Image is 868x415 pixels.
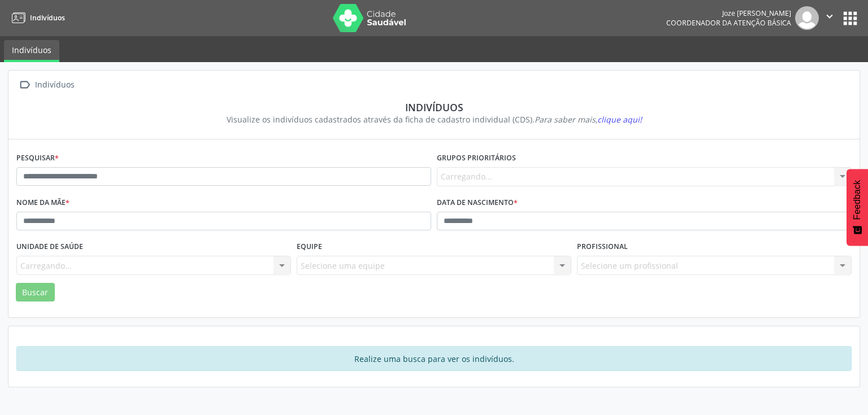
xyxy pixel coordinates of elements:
label: Pesquisar [16,150,59,167]
div: Indivíduos [33,77,76,93]
button: Buscar [16,283,55,302]
img: img [795,6,819,30]
span: Indivíduos [30,13,65,23]
i:  [823,10,836,23]
i:  [16,77,33,93]
button: apps [840,8,860,28]
a: Indivíduos [4,40,59,62]
label: Equipe [297,238,322,256]
label: Nome da mãe [16,194,70,212]
div: Realize uma busca para ver os indivíduos. [16,346,852,371]
span: clique aqui! [597,114,642,125]
i: Para saber mais, [535,114,642,125]
label: Grupos prioritários [437,150,516,167]
label: Unidade de saúde [16,238,83,256]
div: Visualize os indivíduos cadastrados através da ficha de cadastro individual (CDS). [24,113,844,125]
span: Feedback [852,180,862,220]
div: Indivíduos [24,101,844,113]
a: Indivíduos [8,8,65,27]
label: Data de nascimento [437,194,518,212]
a:  Indivíduos [16,77,76,93]
button: Feedback - Mostrar pesquisa [847,169,868,246]
div: Joze [PERSON_NAME] [666,8,791,18]
label: Profissional [577,238,628,256]
span: Coordenador da Atenção Básica [666,18,791,28]
button:  [819,6,840,30]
